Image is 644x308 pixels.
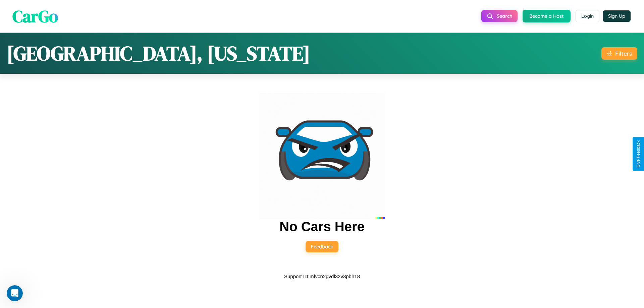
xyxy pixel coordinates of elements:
h2: No Cars Here [279,219,364,234]
button: Filters [601,47,637,60]
span: Search [497,13,512,19]
button: Become a Host [523,10,571,22]
div: Give Feedback [636,140,641,168]
span: CarGo [12,4,58,27]
p: Support ID: mfvcn2gvdl32v3pbh18 [284,272,360,281]
img: car [259,93,385,219]
iframe: Intercom live chat [7,285,23,301]
h1: [GEOGRAPHIC_DATA], [US_STATE] [7,40,310,67]
button: Login [576,10,599,22]
div: Filters [615,50,632,57]
button: Sign Up [603,10,631,22]
button: Search [481,10,518,22]
button: Feedback [306,241,338,252]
